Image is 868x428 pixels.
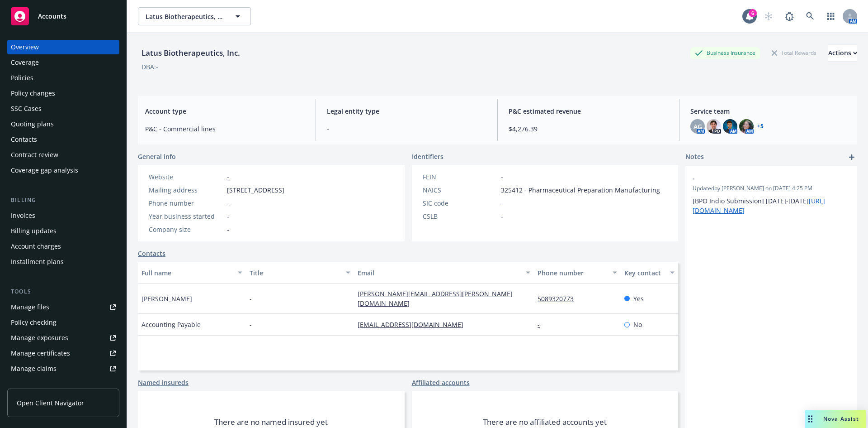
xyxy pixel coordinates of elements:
[685,152,704,163] span: Notes
[7,86,119,101] a: Policy changes
[11,132,37,147] div: Contacts
[707,119,721,134] img: photo
[822,7,840,25] a: Switch app
[633,294,644,303] span: Yes
[145,106,305,116] span: Account type
[509,124,668,134] span: $4,276.39
[423,185,497,195] div: NAICS
[246,262,354,284] button: Title
[828,44,857,62] button: Actions
[7,361,119,376] a: Manage claims
[501,198,503,208] span: -
[412,152,443,161] span: Identifiers
[327,124,486,134] span: -
[7,55,119,70] a: Coverage
[11,55,39,70] div: Coverage
[690,47,760,58] div: Business Insurance
[693,122,702,131] span: AG
[38,13,66,20] span: Accounts
[846,152,857,163] a: add
[685,166,857,222] div: -Updatedby [PERSON_NAME] on [DATE] 4:25 PM[BPO Indio Submission] [DATE]-[DATE][URL][DOMAIN_NAME]
[11,163,78,178] div: Coverage gap analysis
[11,148,58,162] div: Contract review
[11,255,64,269] div: Installment plans
[7,163,119,178] a: Coverage gap analysis
[146,12,224,21] span: Latus Biotherapeutics, Inc.
[534,262,620,284] button: Phone number
[11,40,39,54] div: Overview
[11,208,35,223] div: Invoices
[149,225,223,234] div: Company size
[805,410,866,428] button: Nova Assist
[11,346,70,361] div: Manage certificates
[138,47,244,59] div: Latus Biotherapeutics, Inc.
[138,249,165,258] a: Contacts
[501,212,503,221] span: -
[142,62,158,72] div: DBA: -
[11,117,54,131] div: Quoting plans
[423,172,497,182] div: FEIN
[7,224,119,238] a: Billing updates
[538,268,607,278] div: Phone number
[538,294,581,303] a: 5089320773
[358,320,471,329] a: [EMAIL_ADDRESS][DOMAIN_NAME]
[509,106,668,116] span: P&C estimated revenue
[423,212,497,221] div: CSLB
[358,289,513,308] a: [PERSON_NAME][EMAIL_ADDRESS][PERSON_NAME][DOMAIN_NAME]
[138,262,246,284] button: Full name
[759,7,778,25] a: Start snowing
[358,268,520,278] div: Email
[801,7,819,25] a: Search
[7,71,119,85] a: Policies
[11,86,55,101] div: Policy changes
[780,7,798,25] a: Report a Bug
[11,101,42,116] div: SSC Cases
[767,47,821,58] div: Total Rewards
[142,294,192,303] span: [PERSON_NAME]
[7,132,119,147] a: Contacts
[142,320,201,329] span: Accounting Payable
[633,320,642,329] span: No
[7,196,119,205] div: Billing
[693,196,850,215] p: [BPO Indio Submission] [DATE]-[DATE]
[7,255,119,269] a: Installment plans
[823,415,859,423] span: Nova Assist
[693,184,850,192] span: Updated by [PERSON_NAME] on [DATE] 4:25 PM
[7,117,119,131] a: Quoting plans
[7,331,119,345] span: Manage exposures
[690,106,850,116] span: Service team
[250,320,252,329] span: -
[7,208,119,223] a: Invoices
[250,268,340,278] div: Title
[538,320,547,329] a: -
[11,315,57,330] div: Policy checking
[423,198,497,208] div: SIC code
[483,417,607,428] span: There are no affiliated accounts yet
[11,361,57,376] div: Manage claims
[7,239,119,254] a: Account charges
[354,262,534,284] button: Email
[412,378,470,387] a: Affiliated accounts
[621,262,678,284] button: Key contact
[11,224,57,238] div: Billing updates
[624,268,665,278] div: Key contact
[138,152,176,161] span: General info
[828,44,857,62] div: Actions
[739,119,754,134] img: photo
[723,119,737,134] img: photo
[11,300,49,314] div: Manage files
[227,185,284,195] span: [STREET_ADDRESS]
[149,198,223,208] div: Phone number
[11,377,53,391] div: Manage BORs
[7,315,119,330] a: Policy checking
[7,346,119,361] a: Manage certificates
[501,172,503,182] span: -
[227,225,229,234] span: -
[227,173,229,181] a: -
[7,300,119,314] a: Manage files
[11,239,61,254] div: Account charges
[11,71,33,85] div: Policies
[327,106,486,116] span: Legal entity type
[7,148,119,162] a: Contract review
[138,7,251,25] button: Latus Biotherapeutics, Inc.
